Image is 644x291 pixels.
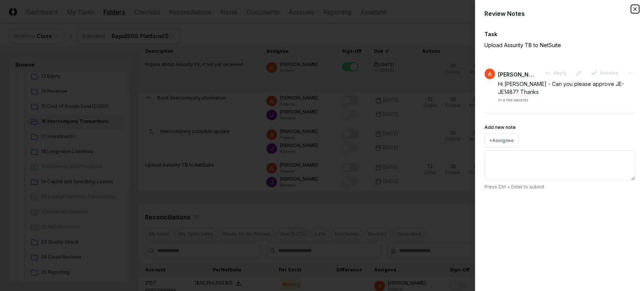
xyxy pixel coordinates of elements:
[498,97,528,103] div: in a few seconds
[600,70,618,77] span: Resolve
[498,80,635,96] div: Hi [PERSON_NAME] - Can you please approve JE-JE1487? Thanks
[484,124,516,130] label: Add new note
[484,184,635,190] p: Press Ctrl + Enter to submit
[484,41,609,49] p: Upload Assurity TB to NetSuite
[484,69,495,79] img: ACg8ocK3mdmu6YYpaRl40uhUUGu9oxSxFSb1vbjsnEih2JuwAH1PGA=s96-c
[484,30,635,38] div: Task
[540,66,571,80] button: Reply
[484,134,519,147] button: +Assignee
[586,66,623,80] button: Resolve
[484,9,635,18] div: Review Notes
[498,70,536,78] div: [PERSON_NAME]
